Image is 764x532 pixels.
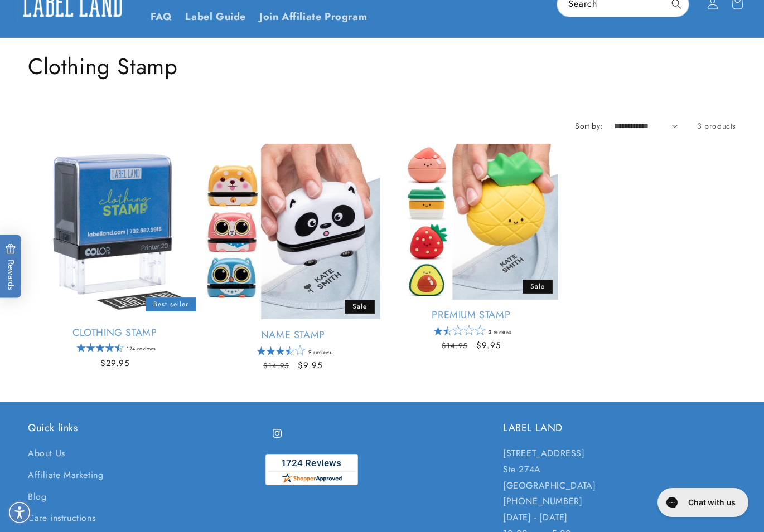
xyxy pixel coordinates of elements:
a: Clothing Stamp [28,326,202,339]
span: Label Guide [185,11,246,23]
a: FAQ [144,4,179,30]
h1: Clothing Stamp [28,52,736,81]
h2: Quick links [28,422,261,435]
a: shopperapproved.com [265,454,358,491]
span: Join Affiliate Program [259,11,367,23]
iframe: Gorgias live chat messenger [652,484,753,521]
div: Accessibility Menu [7,500,32,525]
a: Name Stamp [206,329,380,341]
a: Premium Stamp [384,309,558,321]
h2: LABEL LAND [503,422,736,435]
a: Blog [28,486,46,508]
a: Join Affiliate Program [253,4,374,30]
span: 3 products [697,120,736,131]
iframe: Sign Up via Text for Offers [9,443,141,476]
label: Sort by: [575,120,602,131]
a: Label Guide [178,4,253,30]
span: FAQ [151,11,172,23]
span: Rewards [6,243,16,290]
